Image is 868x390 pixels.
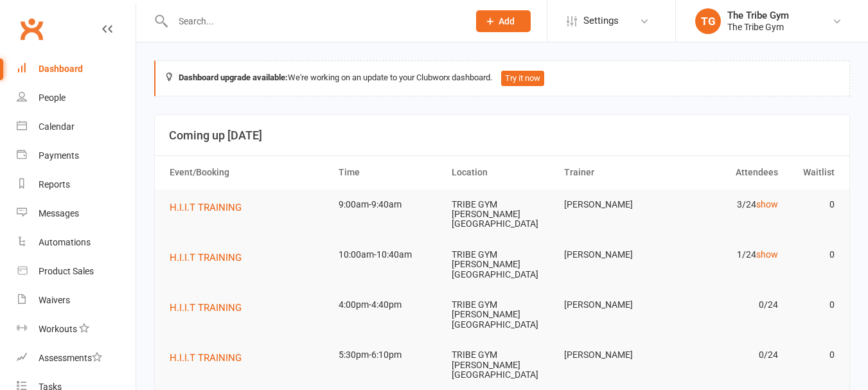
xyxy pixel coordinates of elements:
button: H.I.I.T TRAINING [170,250,251,265]
td: 10:00am-10:40am [333,240,446,270]
div: Assessments [39,353,102,363]
td: 0 [784,240,840,270]
td: 4:00pm-4:40pm [333,290,446,320]
a: Workouts [17,315,136,344]
td: 0 [784,190,840,220]
td: [PERSON_NAME] [558,240,671,270]
div: Workouts [39,324,77,334]
button: H.I.I.T TRAINING [170,300,251,315]
div: Automations [39,237,91,247]
button: H.I.I.T TRAINING [170,350,251,366]
span: H.I.I.T TRAINING [170,252,242,263]
div: Product Sales [39,266,94,276]
td: 1/24 [671,240,784,270]
span: Add [499,16,515,26]
th: Waitlist [784,156,840,189]
a: Assessments [17,344,136,373]
div: Reports [39,179,70,190]
td: TRIBE GYM [PERSON_NAME][GEOGRAPHIC_DATA] [446,290,559,340]
button: H.I.I.T TRAINING [170,200,251,215]
td: 9:00am-9:40am [333,190,446,220]
div: Calendar [39,121,75,132]
span: H.I.I.T TRAINING [170,302,242,314]
td: [PERSON_NAME] [558,190,671,220]
td: [PERSON_NAME] [558,340,671,370]
strong: Dashboard upgrade available: [179,73,288,82]
input: Search... [169,12,459,30]
div: Waivers [39,295,70,305]
div: Dashboard [39,64,83,74]
td: TRIBE GYM [PERSON_NAME][GEOGRAPHIC_DATA] [446,240,559,290]
span: H.I.I.T TRAINING [170,352,242,364]
td: TRIBE GYM [PERSON_NAME][GEOGRAPHIC_DATA] [446,190,559,240]
td: [PERSON_NAME] [558,290,671,320]
th: Attendees [671,156,784,189]
a: Calendar [17,112,136,141]
button: Try it now [501,71,544,86]
div: Payments [39,150,79,161]
a: Payments [17,141,136,170]
a: Clubworx [15,13,48,45]
a: Waivers [17,286,136,315]
td: TRIBE GYM [PERSON_NAME][GEOGRAPHIC_DATA] [446,340,559,390]
a: show [756,199,778,209]
a: Messages [17,199,136,228]
div: The Tribe Gym [727,10,789,21]
span: Settings [583,6,619,35]
a: Reports [17,170,136,199]
div: TG [695,8,721,34]
td: 0/24 [671,290,784,320]
th: Event/Booking [164,156,333,189]
div: People [39,93,66,103]
a: Dashboard [17,55,136,84]
td: 5:30pm-6:10pm [333,340,446,370]
button: Add [476,10,531,32]
td: 0 [784,290,840,320]
span: H.I.I.T TRAINING [170,202,242,213]
a: Automations [17,228,136,257]
th: Location [446,156,559,189]
div: The Tribe Gym [727,21,789,33]
td: 3/24 [671,190,784,220]
h3: Coming up [DATE] [169,129,835,142]
div: We're working on an update to your Clubworx dashboard. [154,60,850,96]
th: Time [333,156,446,189]
a: Product Sales [17,257,136,286]
a: People [17,84,136,112]
div: Messages [39,208,79,218]
td: 0 [784,340,840,370]
th: Trainer [558,156,671,189]
td: 0/24 [671,340,784,370]
a: show [756,249,778,260]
